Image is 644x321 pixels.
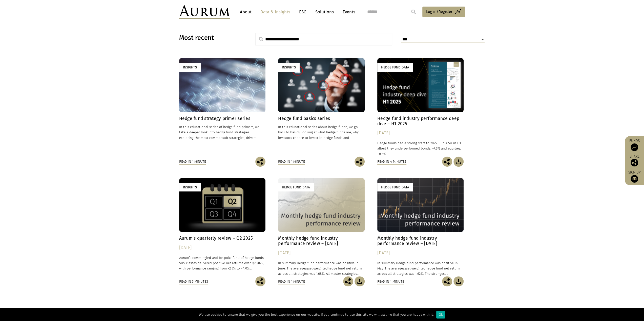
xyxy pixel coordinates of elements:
div: Read in 1 minute [278,279,305,284]
img: Download Article [453,157,464,167]
a: Sign up [627,170,641,183]
p: In this educational series about hedge funds, we go back to basics, looking at what hedge funds a... [278,124,365,140]
div: Hedge Fund Data [278,183,314,191]
a: About [237,7,254,17]
p: Aurum’s commingled and bespoke fund of hedge funds $US classes delivered positive net returns ove... [179,255,266,271]
a: Hedge Fund Data Monthly hedge fund industry performance review – [DATE] [DATE] In summary Hedge f... [377,178,464,276]
div: Read in 1 minute [278,159,305,164]
p: In summary Hedge fund performance was positive in June. The average hedge fund net return across ... [278,260,365,276]
div: Insights [278,63,300,71]
a: Hedge Fund Data Hedge fund industry performance deep dive – H1 2025 [DATE] Hedge funds had a stro... [377,58,464,156]
h4: Hedge fund industry performance deep dive – H1 2025 [377,116,464,127]
span: Log in/Register [426,9,452,15]
a: Insights Aurum’s quarterly review – Q2 2025 [DATE] Aurum’s commingled and bespoke fund of hedge f... [179,178,266,276]
div: Read in 4 minutes [377,159,406,164]
h3: Most recent [179,34,242,42]
img: Aurum [179,5,230,19]
div: Ok [436,311,445,318]
img: Share this post [343,276,353,286]
div: Insights [179,63,201,71]
img: Download Article [355,276,365,286]
div: Share [627,155,641,166]
span: asset-weighted [305,266,328,270]
p: In summary Hedge fund performance was positive in May. The average hedge fund net return across a... [377,260,464,276]
img: Share this post [442,276,452,286]
img: Share this post [355,157,365,167]
a: ESG [297,7,309,17]
img: Share this post [255,276,265,286]
input: Submit [408,7,419,17]
div: Hedge Fund Data [377,183,413,191]
div: [DATE] [278,250,365,257]
h4: Aurum’s quarterly review – Q2 2025 [179,236,266,241]
a: Events [340,7,355,17]
div: Read in 3 minutes [179,279,208,284]
a: Funds [627,139,641,151]
img: search.svg [259,37,263,41]
span: asset-weighted [403,266,426,270]
img: Sign up to our newsletter [631,175,638,183]
a: Hedge Fund Data Monthly hedge fund industry performance review – [DATE] [DATE] In summary Hedge f... [278,178,365,276]
div: Hedge Fund Data [377,63,413,71]
h4: Hedge fund basics series [278,116,365,121]
img: Share this post [442,157,452,167]
div: Insights [179,183,201,191]
p: Hedge funds had a strong start to 2025 – up 4.5% in H1, albeit they underperformed bonds, +7.3% a... [377,140,464,156]
div: Read in 1 minute [377,279,404,284]
a: Insights Hedge fund basics series In this educational series about hedge funds, we go back to bas... [278,58,365,156]
p: In this educational series of hedge fund primers, we take a deeper look into hedge fund strategie... [179,124,266,140]
img: Download Article [453,276,464,286]
img: Access Funds [631,143,638,151]
a: Log in/Register [422,7,465,17]
img: Share this post [631,159,638,166]
a: Solutions [313,7,336,17]
img: Share this post [255,157,265,167]
div: [DATE] [377,130,464,137]
h4: Monthly hedge fund industry performance review – [DATE] [377,236,464,246]
h4: Hedge fund strategy primer series [179,116,266,121]
a: Insights Hedge fund strategy primer series In this educational series of hedge fund primers, we t... [179,58,266,156]
span: sub-strategies [222,136,244,140]
div: [DATE] [377,250,464,257]
a: Data & Insights [258,7,293,17]
div: Read in 1 minute [179,159,206,164]
div: [DATE] [179,244,266,251]
h4: Monthly hedge fund industry performance review – [DATE] [278,236,365,246]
